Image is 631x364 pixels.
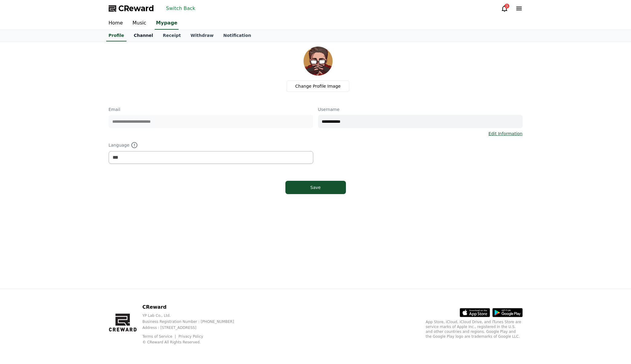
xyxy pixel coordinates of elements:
[142,334,177,339] a: Terms of Service
[186,30,218,41] a: Withdraw
[128,17,151,30] a: Music
[155,17,179,30] a: Mypage
[106,30,127,41] a: Profile
[142,304,244,311] p: CReward
[109,4,154,13] a: CReward
[285,181,346,194] button: Save
[109,106,313,112] p: Email
[426,320,523,339] p: App Store, iCloud, iCloud Drive, and iTunes Store are service marks of Apple Inc., registered in ...
[179,334,203,339] a: Privacy Policy
[142,340,244,345] p: © CReward All Rights Reserved.
[109,141,313,149] p: Language
[129,30,158,41] a: Channel
[219,30,256,41] a: Notification
[142,319,244,324] p: Business Registration Number : [PHONE_NUMBER]
[142,313,244,318] p: YP Lab Co., Ltd.
[501,5,508,12] a: 3
[297,184,334,190] div: Save
[504,4,509,8] div: 3
[164,4,198,13] button: Switch Back
[104,17,128,30] a: Home
[318,106,523,112] p: Username
[142,325,244,330] p: Address : [STREET_ADDRESS]
[287,80,350,92] label: Change Profile Image
[118,4,154,13] span: CReward
[304,47,333,76] img: profile_image
[488,131,523,137] a: Edit Information
[158,30,186,41] a: Receipt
